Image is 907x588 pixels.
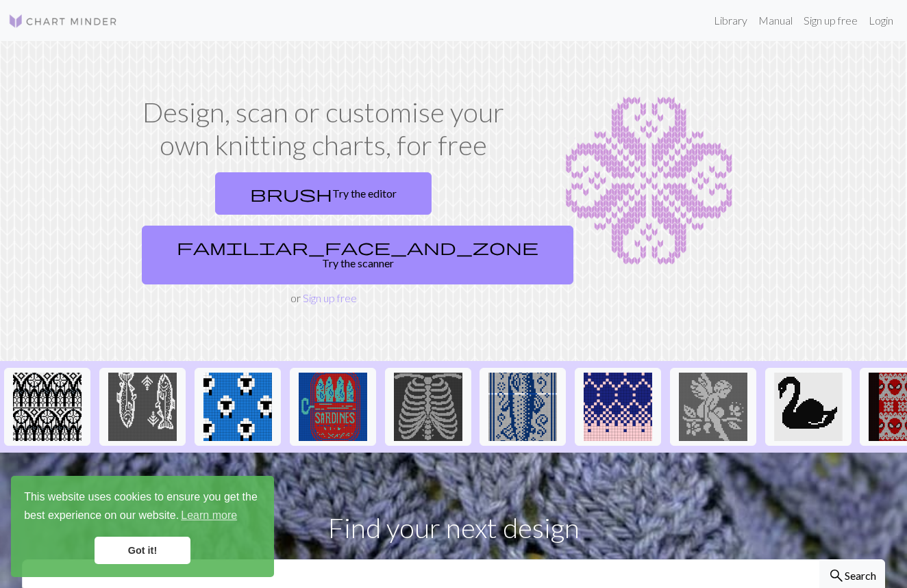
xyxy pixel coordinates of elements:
[203,373,272,441] img: Sheep socks
[215,172,432,215] a: Try the editor
[299,373,367,441] img: Sardines in a can
[4,399,90,412] a: tracery
[250,184,332,203] span: brush
[179,505,239,526] a: learn more about cookies
[177,237,538,256] span: familiar_face_and_zone
[8,13,118,29] img: Logo
[195,399,281,412] a: Sheep socks
[136,96,510,161] h1: Design, scan or customise your own knitting charts, for free
[11,476,274,577] div: cookieconsent
[4,368,90,446] button: tracery
[142,226,573,284] a: Try the scanner
[480,399,566,412] a: fish prac
[670,399,756,412] a: angel practice
[480,368,566,446] button: fish prac
[303,291,357,304] a: Sign up free
[99,368,186,446] button: fishies :)
[195,368,281,446] button: Sheep socks
[670,368,756,446] button: angel practice
[679,373,747,441] img: angel practice
[774,373,843,441] img: IMG_0291.jpeg
[488,373,557,441] img: fish prac
[584,373,652,441] img: Idee
[753,7,798,34] a: Manual
[575,368,661,446] button: Idee
[765,399,852,412] a: IMG_0291.jpeg
[828,566,845,585] span: search
[394,373,462,441] img: New Piskel-1.png (2).png
[290,368,376,446] button: Sardines in a can
[22,507,885,548] p: Find your next design
[765,368,852,446] button: IMG_0291.jpeg
[527,96,771,267] img: Chart example
[385,368,471,446] button: New Piskel-1.png (2).png
[108,373,177,441] img: fishies :)
[863,7,899,34] a: Login
[136,167,510,306] div: or
[575,399,661,412] a: Idee
[99,399,186,412] a: fishies :)
[24,489,261,526] span: This website uses cookies to ensure you get the best experience on our website.
[13,373,82,441] img: tracery
[95,537,190,564] a: dismiss cookie message
[290,399,376,412] a: Sardines in a can
[385,399,471,412] a: New Piskel-1.png (2).png
[798,7,863,34] a: Sign up free
[708,7,753,34] a: Library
